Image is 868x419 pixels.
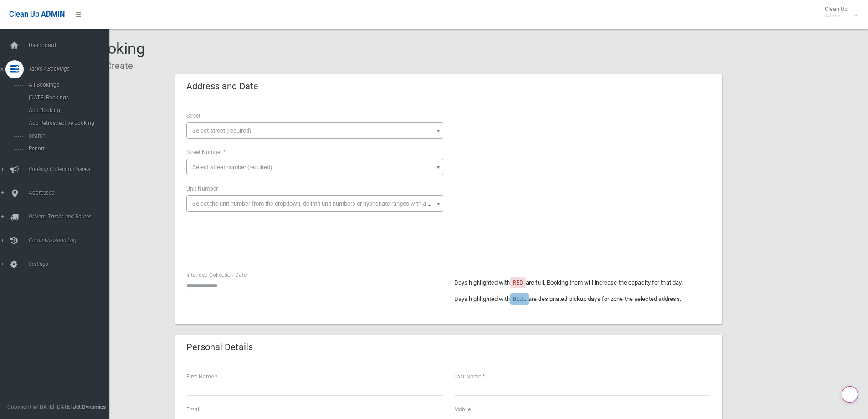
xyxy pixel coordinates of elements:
span: Search [26,133,108,139]
span: Add Retrospective Booking [26,120,108,126]
span: Drivers, Trucks and Routes [26,213,116,220]
span: Dashboard [26,42,116,48]
span: Clean Up [820,5,857,19]
span: Select the unit number from the dropdown, delimit unit numbers or hyphenate ranges with a comma [192,200,447,207]
span: Report [26,145,108,152]
span: [DATE] Bookings [26,94,108,101]
span: BLUE [513,295,526,302]
p: Days highlighted with are full. Booking them will increase the capacity for that day. [454,277,711,288]
span: Copyright © [DATE]-[DATE] [7,403,72,410]
li: Create [99,57,133,74]
span: Select street number (required) [192,164,272,171]
span: Select street (required) [192,127,252,134]
span: RED [513,279,524,286]
span: Booking Collection Issues [26,166,116,172]
header: Address and Date [175,78,269,95]
span: Settings [26,261,116,267]
small: Admin [825,12,847,19]
p: Days highlighted with are designated pickup days for zone the selected address. [454,294,711,305]
span: Tasks / Bookings [26,66,116,72]
span: All Bookings [26,82,108,88]
span: Clean Up ADMIN [9,10,65,19]
span: Add Booking [26,107,108,114]
strong: Jet Dynamics [73,403,106,410]
span: Communication Log [26,237,116,243]
span: Addresses [26,190,116,196]
header: Personal Details [175,338,264,356]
